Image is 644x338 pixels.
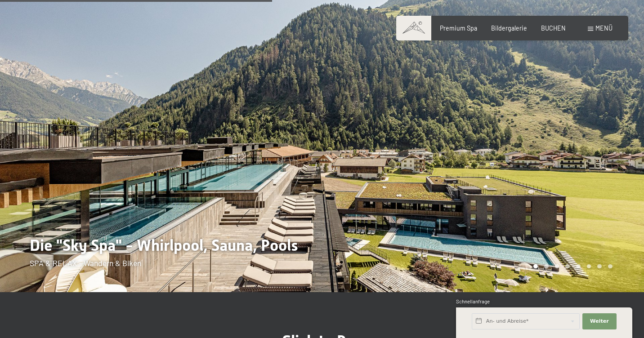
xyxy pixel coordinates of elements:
div: Carousel Page 2 [544,264,549,269]
div: Carousel Page 1 (Current Slide) [533,264,538,269]
div: Carousel Pagination [530,264,612,269]
div: Carousel Page 3 [555,264,559,269]
span: Schnellanfrage [456,298,490,304]
a: Premium Spa [440,24,477,32]
div: Carousel Page 4 [565,264,570,269]
div: Carousel Page 5 [576,264,581,269]
span: Menü [595,24,613,32]
button: Weiter [582,313,617,329]
div: Carousel Page 6 [587,264,591,269]
span: Weiter [590,318,609,325]
a: BUCHEN [541,24,566,32]
a: Bildergalerie [491,24,527,32]
div: Carousel Page 8 [608,264,613,269]
div: Carousel Page 7 [597,264,602,269]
